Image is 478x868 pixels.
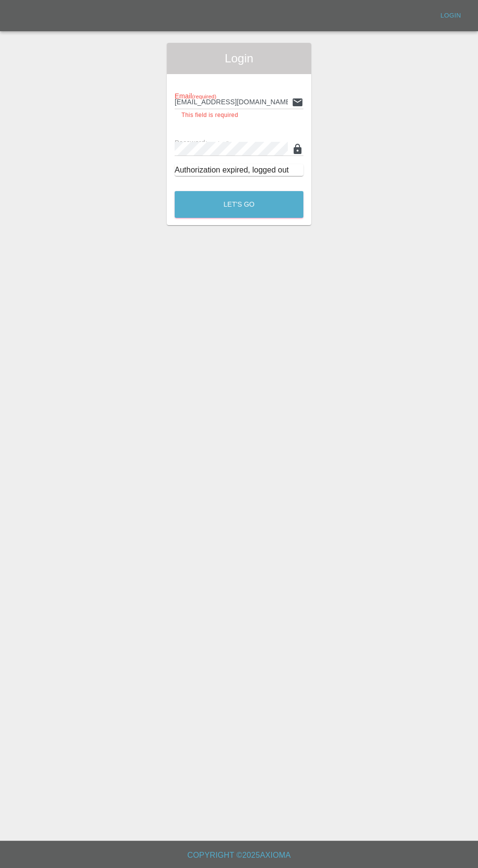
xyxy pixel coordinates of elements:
[435,8,466,23] a: Login
[181,111,297,120] p: This field is required
[175,51,303,66] span: Login
[175,92,216,100] span: Email
[175,191,303,218] button: Let's Go
[8,849,470,862] h6: Copyright © 2025 Axioma
[192,94,217,99] small: (required)
[175,164,303,176] div: Authorization expired, logged out
[205,140,230,146] small: (required)
[175,139,229,147] span: Password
